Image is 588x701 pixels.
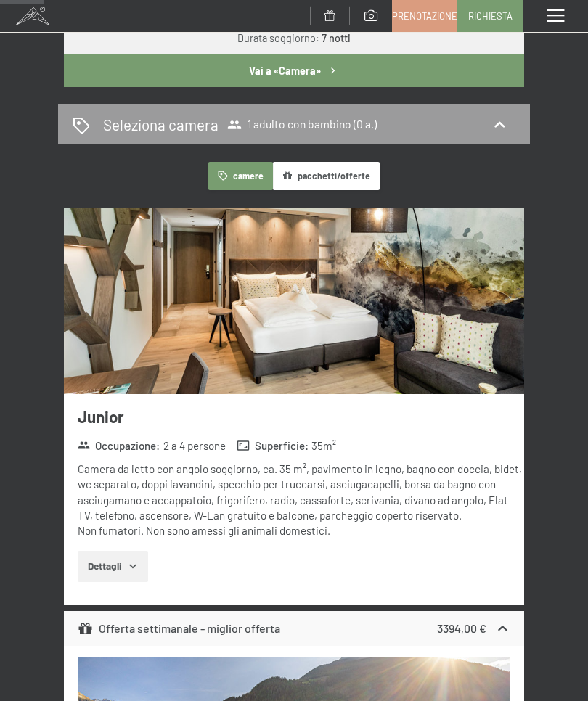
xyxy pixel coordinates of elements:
button: Vai a «Camera» [64,54,524,87]
b: 7 notti [322,32,351,44]
button: Dettagli [78,551,148,583]
span: 35 m² [311,438,336,454]
div: Offerta settimanale - miglior offerta [78,620,280,637]
strong: Superficie : [237,438,309,454]
h2: Seleziona camera [103,114,219,135]
div: Durata soggiorno: [237,31,351,46]
button: camere [208,162,272,190]
strong: 3394,00 € [437,621,486,635]
span: 1 adulto con bambino (0 a.) [227,118,377,132]
h3: Junior [78,406,524,428]
div: Camera da letto con angolo soggiorno, ca. 35 m², pavimento in legno, bagno con doccia, bidet, wc ... [78,462,524,538]
span: 2 a 4 persone [163,438,226,454]
strong: Occupazione : [78,438,160,454]
div: Offerta settimanale - miglior offerta3394,00 € [64,611,524,646]
span: Prenotazione [392,9,457,22]
span: Richiesta [468,9,513,22]
a: Prenotazione [393,1,457,31]
a: Richiesta [458,1,522,31]
button: pacchetti/offerte [273,162,380,190]
img: mss_renderimg.php [64,208,524,394]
